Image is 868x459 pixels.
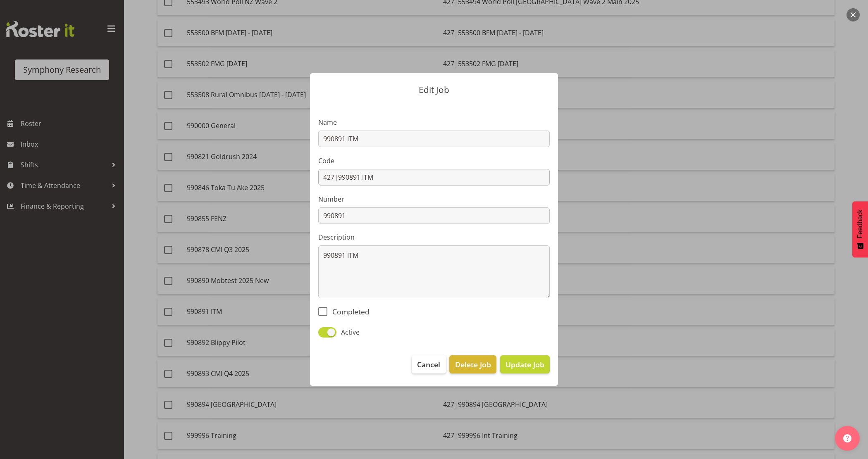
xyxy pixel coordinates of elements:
[455,359,491,370] span: Delete Job
[856,209,864,238] span: Feedback
[318,194,550,204] label: Number
[336,327,360,337] span: Active
[327,307,370,316] span: Completed
[417,359,440,370] span: Cancel
[318,232,550,242] label: Description
[449,355,496,373] button: Delete Job
[318,86,550,94] p: Edit Job
[318,131,550,147] input: Job Name
[843,434,851,442] img: help-xxl-2.png
[506,359,544,370] span: Update Job
[412,355,446,373] button: Cancel
[318,117,550,127] label: Name
[500,355,550,373] button: Update Job
[852,201,868,257] button: Feedback - Show survey
[318,169,550,186] input: Job Code
[318,207,550,224] input: Job Number
[318,156,550,166] label: Code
